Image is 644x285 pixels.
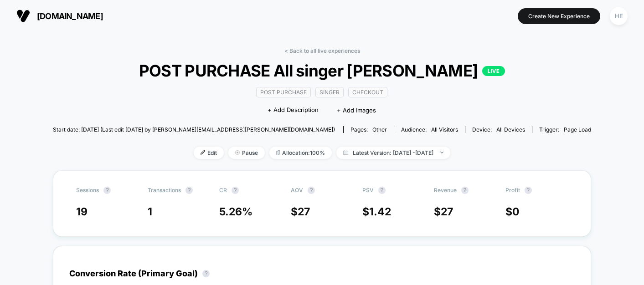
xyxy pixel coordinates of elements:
span: all devices [496,126,525,133]
span: CR [219,187,227,193]
span: Revenue [434,187,457,193]
img: end [235,150,240,155]
span: 1.42 [369,205,391,218]
span: Singer [315,87,344,97]
span: $ [434,205,453,218]
button: ? [202,270,210,277]
span: + Add Description [268,106,319,115]
span: Profit [505,187,520,193]
button: HE [607,7,630,25]
img: end [440,152,443,153]
img: rebalance [276,150,280,155]
span: [DOMAIN_NAME] [37,11,103,21]
span: 27 [441,205,453,218]
button: ? [308,187,315,194]
span: Edit [194,147,224,159]
span: 0 [512,205,520,218]
button: [DOMAIN_NAME] [14,9,106,23]
span: other [372,126,387,133]
span: AOV [291,187,303,193]
div: Audience: [401,126,458,133]
button: ? [232,187,239,194]
span: 5.26 % [219,205,252,218]
div: Trigger: [539,126,591,133]
span: Transactions [148,187,181,193]
button: ? [461,187,469,194]
span: All Visitors [431,126,458,133]
span: Allocation: 100% [269,147,332,159]
span: Post Purchase [256,87,311,97]
a: < Back to all live experiences [284,47,360,54]
span: POST PURCHASE All singer [PERSON_NAME] [80,61,564,80]
span: $ [505,205,520,218]
span: 27 [298,205,310,218]
div: Pages: [350,126,387,133]
button: ? [103,187,111,194]
button: ? [525,187,532,194]
span: checkout [348,87,387,97]
span: $ [362,205,391,218]
img: edit [201,150,205,155]
span: PSV [362,187,374,193]
span: Latest Version: [DATE] - [DATE] [336,147,450,159]
span: Start date: [DATE] (Last edit [DATE] by [PERSON_NAME][EMAIL_ADDRESS][PERSON_NAME][DOMAIN_NAME]) [53,126,335,133]
span: + Add Images [337,107,376,114]
button: ? [378,187,386,194]
span: 1 [148,205,152,218]
img: calendar [343,150,348,155]
span: Device: [465,126,532,133]
span: Page Load [564,126,591,133]
span: 19 [76,205,88,218]
div: Conversion Rate (Primary Goal) [69,269,214,278]
button: ? [185,187,193,194]
button: Create New Experience [518,8,600,24]
span: Sessions [76,187,99,193]
p: LIVE [482,66,505,76]
img: Visually logo [16,9,30,23]
span: Pause [228,147,265,159]
div: HE [610,7,628,25]
span: $ [291,205,310,218]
